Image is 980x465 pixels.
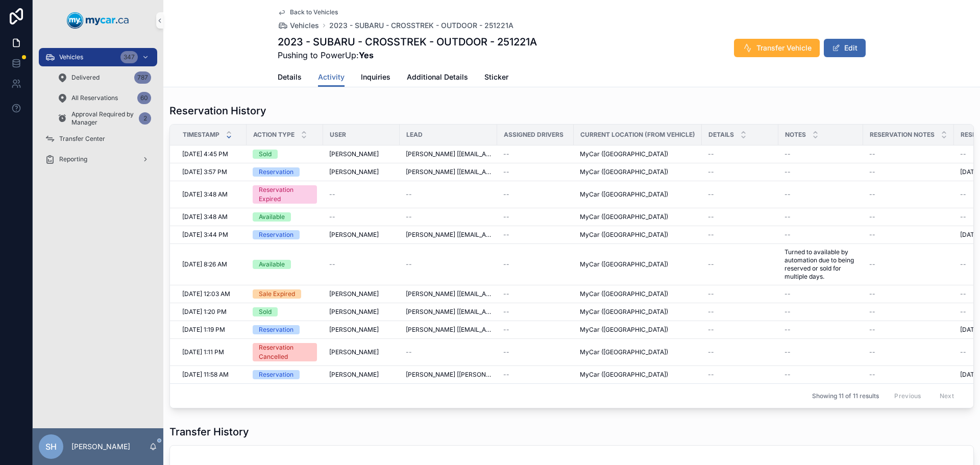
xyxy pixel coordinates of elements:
span: MyCar ([GEOGRAPHIC_DATA]) [580,348,668,356]
img: App logo [67,12,129,29]
a: Approval Required by Manager2 [51,109,157,128]
span: -- [708,213,714,221]
span: [DATE] 1:19 PM [182,326,225,334]
span: [PERSON_NAME] [329,308,379,316]
span: Reservation Notes [870,131,935,139]
span: -- [785,231,791,239]
span: -- [960,348,966,356]
div: Available [259,212,285,222]
span: Vehicles [290,20,319,31]
span: [PERSON_NAME] [329,326,379,334]
span: [DATE] 4:45 PM [182,150,228,158]
h1: Reservation History [169,104,266,118]
strong: Yes [359,50,374,60]
span: Additional Details [407,72,468,82]
span: -- [960,213,966,221]
span: -- [503,371,509,379]
div: Reservation [259,325,293,334]
span: Back to Vehicles [290,8,338,16]
span: -- [869,150,875,158]
span: -- [708,168,714,176]
span: 2023 - SUBARU - CROSSTREK - OUTDOOR - 251221A [329,20,513,31]
span: -- [503,290,509,298]
span: MyCar ([GEOGRAPHIC_DATA]) [580,308,668,316]
span: -- [869,213,875,221]
span: [PERSON_NAME] [329,168,379,176]
span: [PERSON_NAME] [[EMAIL_ADDRESS][DOMAIN_NAME]] [406,290,491,298]
span: -- [785,213,791,221]
span: [PERSON_NAME] [[EMAIL_ADDRESS][DOMAIN_NAME]] [406,308,491,316]
span: Sticker [484,72,508,82]
div: 787 [134,71,151,84]
a: Delivered787 [51,68,157,87]
span: -- [869,290,875,298]
span: -- [869,190,875,199]
a: Activity [318,68,345,87]
a: All Reservations60 [51,89,157,107]
span: [DATE] 3:44 PM [182,231,228,239]
span: -- [708,190,714,199]
span: MyCar ([GEOGRAPHIC_DATA]) [580,213,668,221]
span: Approval Required by Manager [71,110,135,127]
span: -- [869,231,875,239]
span: Notes [785,131,806,139]
span: -- [785,150,791,158]
button: Edit [824,39,866,57]
span: -- [869,348,875,356]
span: [PERSON_NAME] [[PERSON_NAME][EMAIL_ADDRESS][DOMAIN_NAME]] [406,371,491,379]
span: -- [406,190,412,199]
span: -- [869,260,875,268]
span: [PERSON_NAME] [329,150,379,158]
span: MyCar ([GEOGRAPHIC_DATA]) [580,326,668,334]
span: [DATE] 3:48 AM [182,213,228,221]
div: Available [259,260,285,269]
span: -- [785,290,791,298]
a: Back to Vehicles [278,8,338,16]
div: Sold [259,307,272,316]
span: MyCar ([GEOGRAPHIC_DATA]) [580,371,668,379]
span: -- [503,150,509,158]
span: Showing 11 of 11 results [812,392,879,400]
span: Current Location (from Vehicle) [580,131,695,139]
span: -- [708,150,714,158]
span: MyCar ([GEOGRAPHIC_DATA]) [580,190,668,199]
span: MyCar ([GEOGRAPHIC_DATA]) [580,231,668,239]
span: [PERSON_NAME] [[EMAIL_ADDRESS][DOMAIN_NAME]] [406,168,491,176]
span: -- [329,260,335,268]
span: -- [785,326,791,334]
span: -- [960,308,966,316]
span: [DATE] 1:20 PM [182,308,227,316]
p: [PERSON_NAME] [71,442,130,452]
span: [PERSON_NAME] [329,371,379,379]
span: -- [869,168,875,176]
span: -- [708,231,714,239]
a: Vehicles [278,20,319,31]
span: [DATE] 3:57 PM [182,168,227,176]
span: -- [406,348,412,356]
span: -- [329,190,335,199]
span: Reporting [59,155,87,163]
span: -- [785,190,791,199]
div: Reservation [259,167,293,177]
span: Details [708,131,734,139]
span: -- [406,260,412,268]
span: -- [708,308,714,316]
span: [DATE] 12:03 AM [182,290,230,298]
span: -- [869,326,875,334]
span: Assigned Drivers [504,131,563,139]
span: -- [503,213,509,221]
span: Delivered [71,74,100,82]
span: Turned to available by automation due to being reserved or sold for multiple days. [785,248,857,281]
span: [PERSON_NAME] [[EMAIL_ADDRESS][DOMAIN_NAME]] [406,150,491,158]
a: Additional Details [407,68,468,88]
a: Details [278,68,302,88]
span: -- [785,168,791,176]
span: -- [503,260,509,268]
a: Inquiries [361,68,390,88]
span: -- [708,326,714,334]
a: Sticker [484,68,508,88]
h1: 2023 - SUBARU - CROSSTREK - OUTDOOR - 251221A [278,35,537,49]
button: Transfer Vehicle [734,39,820,57]
span: Activity [318,72,345,82]
span: Transfer Vehicle [756,43,812,53]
